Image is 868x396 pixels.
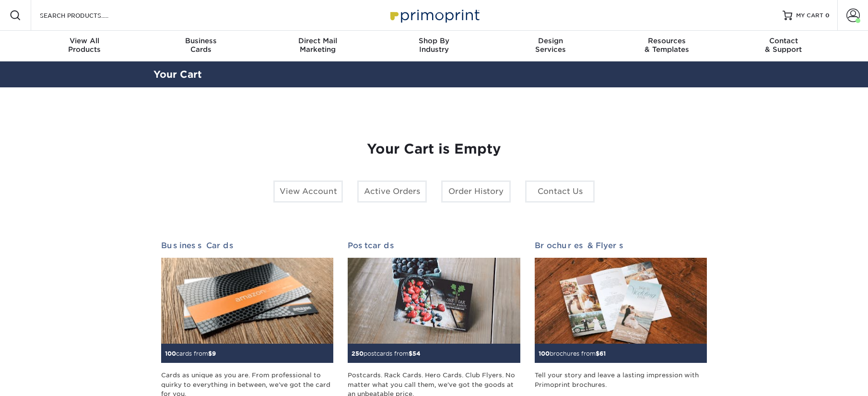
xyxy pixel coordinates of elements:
[212,350,216,357] span: 9
[165,350,216,357] small: cards from
[259,36,376,54] div: Marketing
[273,180,343,203] a: View Account
[609,36,725,45] span: Resources
[376,36,493,45] span: Shop By
[352,350,421,357] small: postcards from
[143,31,259,61] a: BusinessCards
[161,258,333,344] img: Business Cards
[535,258,707,344] img: Brochures & Flyers
[26,36,143,54] div: Products
[796,12,823,20] span: MY CART
[609,36,725,54] div: & Templates
[39,10,132,21] input: SEARCH PRODUCTS.....
[161,241,333,250] h2: Business Cards
[161,141,707,157] h1: Your Cart is Empty
[725,36,842,54] div: & Support
[441,180,511,203] a: Order History
[208,350,212,357] span: $
[825,12,830,19] span: 0
[539,350,606,357] small: brochures from
[412,350,421,357] span: 54
[357,180,427,203] a: Active Orders
[409,350,412,357] span: $
[599,350,606,357] span: 61
[143,36,259,54] div: Cards
[376,36,493,54] div: Industry
[609,31,725,61] a: Resources& Templates
[596,350,599,357] span: $
[153,69,202,80] a: Your Cart
[376,31,493,61] a: Shop ByIndustry
[725,31,842,61] a: Contact& Support
[165,350,176,357] span: 100
[348,258,520,344] img: Postcards
[725,36,842,45] span: Contact
[386,5,482,25] img: Primoprint
[348,241,520,250] h2: Postcards
[26,31,143,61] a: View AllProducts
[492,31,609,61] a: DesignServices
[539,350,550,357] span: 100
[143,36,259,45] span: Business
[492,36,609,45] span: Design
[26,36,143,45] span: View All
[535,241,707,250] h2: Brochures & Flyers
[492,36,609,54] div: Services
[525,180,595,203] a: Contact Us
[352,350,364,357] span: 250
[259,36,376,45] span: Direct Mail
[259,31,376,61] a: Direct MailMarketing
